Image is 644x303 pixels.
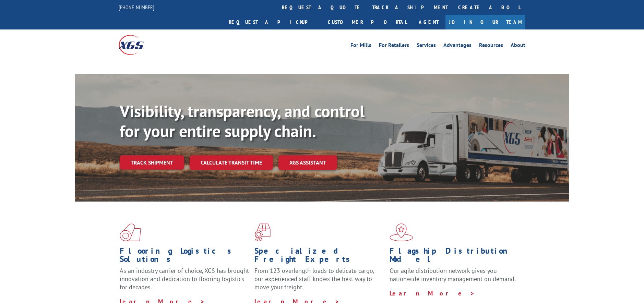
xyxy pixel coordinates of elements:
[254,267,384,297] p: From 123 overlength loads to delicate cargo, our experienced staff knows the best way to move you...
[511,43,525,50] a: About
[443,43,472,50] a: Advantages
[390,289,475,297] a: Learn More >
[120,223,141,241] img: xgs-icon-total-supply-chain-intelligence-red
[323,15,412,29] a: Customer Portal
[350,43,371,50] a: For Mills
[390,267,516,283] span: Our agile distribution network gives you nationwide inventory management on demand.
[254,247,384,267] h1: Specialized Freight Experts
[119,4,154,11] a: [PHONE_NUMBER]
[412,15,445,29] a: Agent
[445,15,525,29] a: Join Our Team
[278,155,337,170] a: XGS ASSISTANT
[224,15,323,29] a: Request a pickup
[190,155,273,170] a: Calculate transit time
[417,43,436,50] a: Services
[390,247,519,267] h1: Flagship Distribution Model
[390,223,413,241] img: xgs-icon-flagship-distribution-model-red
[120,267,249,291] span: As an industry carrier of choice, XGS has brought innovation and dedication to flooring logistics...
[120,100,365,142] b: Visibility, transparency, and control for your entire supply chain.
[120,155,184,170] a: Track shipment
[479,43,503,50] a: Resources
[379,43,409,50] a: For Retailers
[120,247,249,267] h1: Flooring Logistics Solutions
[254,223,271,241] img: xgs-icon-focused-on-flooring-red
